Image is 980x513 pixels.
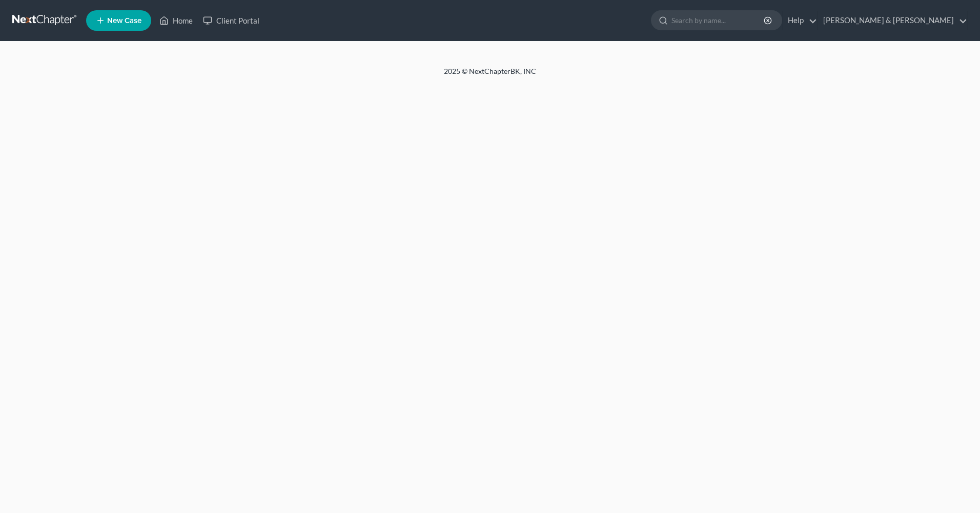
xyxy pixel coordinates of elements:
input: Search by name... [671,11,765,30]
span: New Case [107,17,141,25]
a: Help [783,11,817,30]
div: 2025 © NextChapterBK, INC [198,66,782,85]
a: [PERSON_NAME] & [PERSON_NAME] [818,11,967,30]
a: Home [154,11,198,30]
a: Client Portal [198,11,264,30]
